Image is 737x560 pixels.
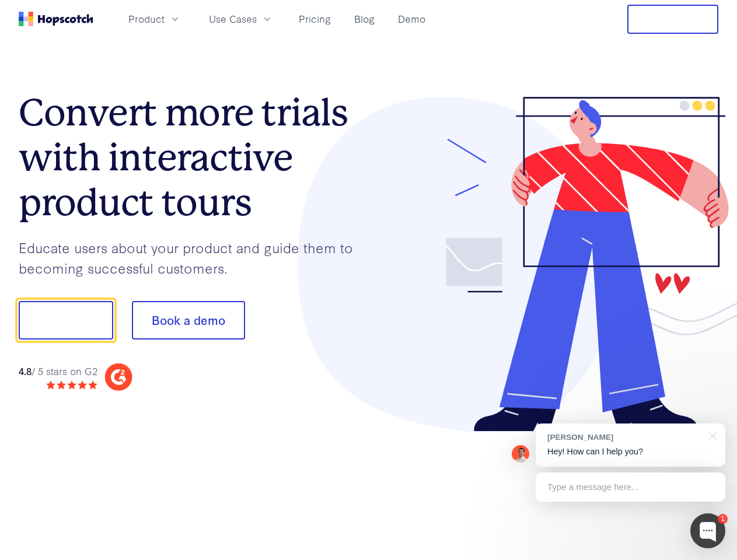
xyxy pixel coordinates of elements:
h1: Convert more trials with interactive product tours [19,90,369,225]
a: Demo [393,9,430,29]
div: / 5 stars on G2 [19,364,97,379]
a: Blog [350,9,379,29]
strong: 4.8 [19,364,32,377]
button: Use Cases [202,9,280,29]
p: Hey! How can I help you? [547,446,714,458]
a: Pricing [294,9,336,29]
div: [PERSON_NAME] [547,432,702,443]
button: Show me! [19,301,113,339]
div: 1 [718,514,728,524]
a: Home [19,12,93,26]
div: Type a message here... [536,473,725,502]
p: Educate users about your product and guide them to becoming successful customers. [19,237,369,278]
img: Mark Spera [512,445,529,463]
span: Use Cases [209,12,257,26]
span: Product [128,12,165,26]
button: Product [121,9,188,29]
button: Free Trial [627,5,718,34]
button: Book a demo [132,301,245,339]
